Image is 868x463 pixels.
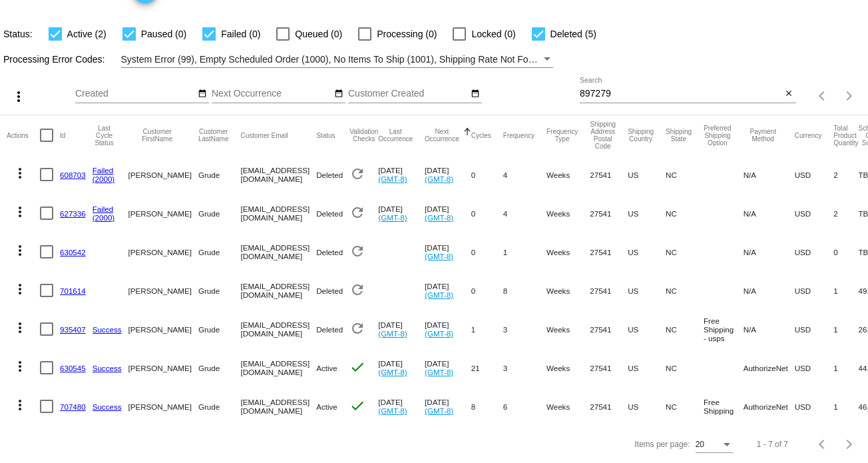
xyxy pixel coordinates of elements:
[12,204,28,220] mat-icon: more_vert
[198,271,241,310] mat-cell: Grude
[836,83,863,109] button: Next page
[141,26,186,42] span: Paused (0)
[425,406,453,415] a: (GMT-8)
[378,155,425,194] mat-cell: [DATE]
[240,155,316,194] mat-cell: [EMAIL_ADDRESS][DOMAIN_NAME]
[503,271,546,310] mat-cell: 8
[580,89,782,99] input: Search
[425,194,471,232] mat-cell: [DATE]
[93,213,115,222] a: (2000)
[425,348,471,387] mat-cell: [DATE]
[634,440,690,449] div: Items per page:
[221,26,260,42] span: Failed (0)
[349,243,365,259] mat-icon: refresh
[377,26,437,42] span: Processing (0)
[471,155,503,194] mat-cell: 0
[471,89,480,99] mat-icon: date_range
[12,165,28,181] mat-icon: more_vert
[198,89,207,99] mat-icon: date_range
[744,271,795,310] mat-cell: N/A
[60,325,86,334] a: 935407
[757,440,788,449] div: 1 - 7 of 7
[11,89,27,105] mat-icon: more_vert
[349,166,365,182] mat-icon: refresh
[240,310,316,348] mat-cell: [EMAIL_ADDRESS][DOMAIN_NAME]
[744,387,795,426] mat-cell: AuthorizeNet
[349,205,365,221] mat-icon: refresh
[240,348,316,387] mat-cell: [EMAIL_ADDRESS][DOMAIN_NAME]
[295,26,342,42] span: Queued (0)
[378,406,407,415] a: (GMT-8)
[744,194,795,232] mat-cell: N/A
[744,155,795,194] mat-cell: N/A
[121,51,554,68] mat-select: Filter by Processing Error Codes
[425,310,471,348] mat-cell: [DATE]
[316,171,343,179] span: Deleted
[12,320,28,336] mat-icon: more_vert
[198,232,241,271] mat-cell: Grude
[590,387,628,426] mat-cell: 27541
[316,209,343,218] span: Deleted
[240,131,288,139] button: Change sorting for CustomerEmail
[128,155,198,194] mat-cell: [PERSON_NAME]
[378,348,425,387] mat-cell: [DATE]
[471,131,491,139] button: Change sorting for Cycles
[628,232,666,271] mat-cell: US
[198,348,241,387] mat-cell: Grude
[212,89,331,99] input: Next Occurrence
[833,387,858,426] mat-cell: 1
[378,194,425,232] mat-cell: [DATE]
[378,213,407,222] a: (GMT-8)
[590,310,628,348] mat-cell: 27541
[93,166,114,175] a: Failed
[12,242,28,258] mat-icon: more_vert
[546,232,590,271] mat-cell: Weeks
[316,248,343,256] span: Deleted
[12,397,28,413] mat-icon: more_vert
[628,310,666,348] mat-cell: US
[471,232,503,271] mat-cell: 0
[240,271,316,310] mat-cell: [EMAIL_ADDRESS][DOMAIN_NAME]
[316,325,343,334] span: Deleted
[795,310,834,348] mat-cell: USD
[425,387,471,426] mat-cell: [DATE]
[628,194,666,232] mat-cell: US
[425,252,453,260] a: (GMT-8)
[809,83,836,109] button: Previous page
[198,387,241,426] mat-cell: Grude
[503,387,546,426] mat-cell: 6
[546,310,590,348] mat-cell: Weeks
[128,232,198,271] mat-cell: [PERSON_NAME]
[349,320,365,336] mat-icon: refresh
[425,175,453,183] a: (GMT-8)
[546,271,590,310] mat-cell: Weeks
[93,325,122,334] a: Success
[425,213,453,222] a: (GMT-8)
[12,281,28,297] mat-icon: more_vert
[628,155,666,194] mat-cell: US
[93,205,114,213] a: Failed
[60,131,65,139] button: Change sorting for Id
[334,89,343,99] mat-icon: date_range
[60,364,86,372] a: 630545
[550,26,596,42] span: Deleted (5)
[316,131,335,139] button: Change sorting for Status
[503,131,535,139] button: Change sorting for Frequency
[349,398,365,414] mat-icon: check
[744,128,783,143] button: Change sorting for PaymentMethod.Type
[590,348,628,387] mat-cell: 27541
[590,194,628,232] mat-cell: 27541
[7,115,40,155] mat-header-cell: Actions
[666,232,704,271] mat-cell: NC
[704,387,744,426] mat-cell: Free Shipping
[60,171,86,179] a: 608703
[198,155,241,194] mat-cell: Grude
[833,232,858,271] mat-cell: 0
[316,286,343,295] span: Deleted
[546,194,590,232] mat-cell: Weeks
[833,115,858,155] mat-header-cell: Total Product Quantity
[590,155,628,194] mat-cell: 27541
[60,286,86,295] a: 701614
[378,368,407,376] a: (GMT-8)
[666,155,704,194] mat-cell: NC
